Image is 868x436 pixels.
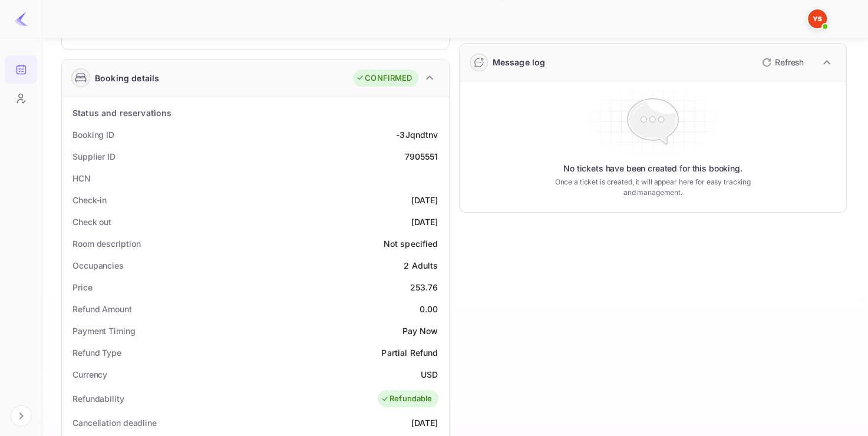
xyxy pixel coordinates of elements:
[421,368,438,381] div: USD
[384,237,438,250] div: Not specified
[411,417,438,429] div: [DATE]
[808,9,827,28] img: Yandex Support
[72,237,140,250] div: Room description
[563,163,742,174] p: No tickets have been created for this booking.
[72,172,91,184] div: HCN
[755,53,808,72] button: Refresh
[14,12,28,26] img: LiteAPI
[5,55,37,82] a: Bookings
[410,281,438,293] div: 253.76
[5,84,37,111] a: Customers
[72,392,124,405] div: Refundability
[72,194,107,206] div: Check-in
[95,72,159,84] div: Booking details
[72,128,114,141] div: Booking ID
[72,303,132,315] div: Refund Amount
[404,150,438,163] div: 7905551
[72,281,93,293] div: Price
[396,128,438,141] div: -3Jqndtnv
[402,325,438,337] div: Pay Now
[404,259,438,272] div: 2 Adults
[72,150,115,163] div: Supplier ID
[72,325,136,337] div: Payment Timing
[72,259,124,272] div: Occupancies
[775,56,804,68] p: Refresh
[381,393,433,405] div: Refundable
[72,107,171,119] div: Status and reservations
[549,177,757,198] p: Once a ticket is created, it will appear here for easy tracking and management.
[420,303,438,315] div: 0.00
[11,405,32,427] button: Expand navigation
[381,346,438,359] div: Partial Refund
[493,56,546,68] div: Message log
[72,346,121,359] div: Refund Type
[356,72,412,84] div: CONFIRMED
[72,417,157,429] div: Cancellation deadline
[72,216,111,228] div: Check out
[72,368,107,381] div: Currency
[411,216,438,228] div: [DATE]
[411,194,438,206] div: [DATE]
